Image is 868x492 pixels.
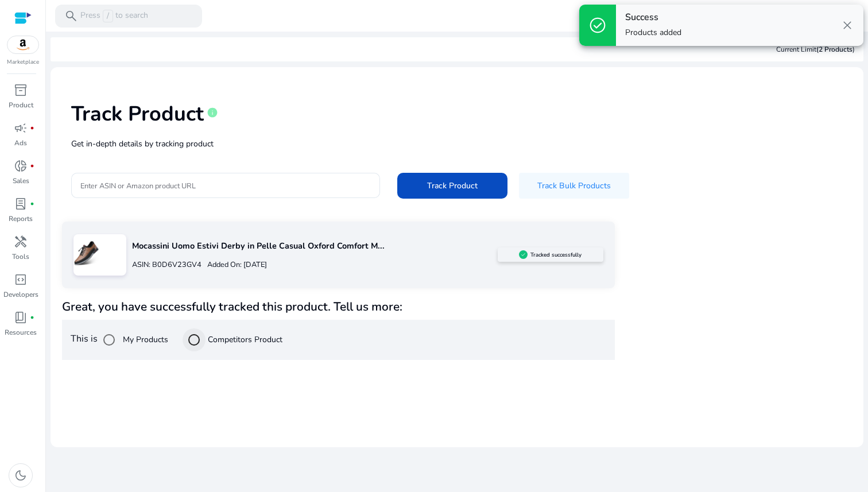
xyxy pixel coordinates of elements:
[14,235,28,249] span: handyman
[14,273,28,286] span: code_blocks
[7,58,39,67] p: Marketplace
[30,315,34,320] span: fiber_manual_record
[12,251,29,262] p: Tools
[588,16,607,34] span: check_circle
[14,83,28,97] span: inventory_2
[9,100,33,110] p: Product
[62,320,615,360] div: This is
[7,36,38,53] img: amazon.svg
[121,334,168,346] label: My Products
[71,138,843,150] p: Get in-depth details by tracking product
[206,334,282,346] label: Competitors Product
[14,159,28,173] span: donut_small
[80,10,148,22] p: Press to search
[30,126,34,130] span: fiber_manual_record
[14,138,27,148] p: Ads
[30,164,34,168] span: fiber_manual_record
[103,10,113,22] span: /
[625,27,681,38] p: Products added
[71,102,204,126] h1: Track Product
[62,300,615,314] h4: Great, you have successfully tracked this product. Tell us more:
[64,9,78,23] span: search
[530,251,582,258] h5: Tracked successfully
[13,176,29,186] p: Sales
[5,327,37,338] p: Resources
[132,240,497,253] p: Mocassini Uomo Estivi Derby in Pelle Casual Oxford Comfort M...
[30,202,34,206] span: fiber_manual_record
[3,289,38,300] p: Developers
[840,18,854,32] span: close
[625,12,681,23] h4: Success
[537,180,611,192] span: Track Bulk Products
[207,107,218,118] span: info
[397,173,507,199] button: Track Product
[73,240,99,266] img: 715INBQl6NL.jpg
[519,250,528,259] img: sellerapp_active
[9,214,33,224] p: Reports
[14,468,28,482] span: dark_mode
[427,180,478,192] span: Track Product
[14,197,28,211] span: lab_profile
[132,259,201,270] p: ASIN: B0D6V23GV4
[14,311,28,324] span: book_4
[519,173,629,199] button: Track Bulk Products
[201,259,267,270] p: Added On: [DATE]
[14,121,28,135] span: campaign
